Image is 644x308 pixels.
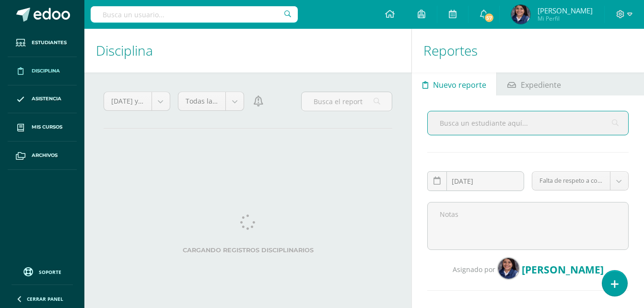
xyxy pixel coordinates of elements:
[178,92,244,110] a: Todas las categorías
[8,57,77,85] a: Disciplina
[428,111,628,135] input: Busca un estudiante aquí...
[96,29,400,72] h1: Disciplina
[302,92,392,111] input: Busca el reporte aquí
[186,92,219,110] span: Todas las categorías
[32,152,58,159] span: Archivos
[511,5,530,24] img: d10d8054c1321d3b620d686a3ef49a60.png
[412,72,496,95] a: Nuevo reporte
[521,73,561,96] span: Expediente
[532,172,628,190] a: Falta de respeto a compañeros(s)
[32,67,60,75] span: Disciplina
[8,29,77,57] a: Estudiantes
[433,73,486,96] span: Nuevo reporte
[8,113,77,142] a: Mis cursos
[32,95,61,103] span: Asistencia
[118,247,378,254] label: Cargando registros disciplinarios
[539,172,603,190] span: Falta de respeto a compañeros(s)
[428,172,524,190] input: Fecha de ocurrencia
[423,29,632,72] h1: Reportes
[8,142,77,170] a: Archivos
[39,269,61,275] span: Soporte
[104,92,170,110] a: [DATE] y [DATE]
[453,265,495,274] span: Asignado por
[27,296,63,302] span: Cerrar panel
[32,39,67,47] span: Estudiantes
[91,6,298,23] input: Busca un usuario...
[111,92,144,110] span: [DATE] y [DATE]
[538,14,593,23] span: Mi Perfil
[498,258,519,279] img: d10d8054c1321d3b620d686a3ef49a60.png
[538,6,593,15] span: [PERSON_NAME]
[497,72,571,95] a: Expediente
[484,12,494,23] span: 57
[522,263,604,276] span: [PERSON_NAME]
[8,85,77,114] a: Asistencia
[12,265,73,278] a: Soporte
[32,123,62,131] span: Mis cursos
